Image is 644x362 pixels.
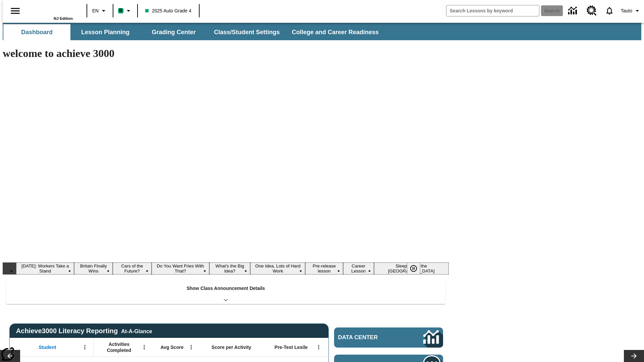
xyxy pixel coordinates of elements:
a: Home [29,3,73,16]
div: Home [29,2,73,20]
a: Data Center [334,327,443,348]
button: Lesson Planning [72,24,139,40]
button: Slide 1 Labor Day: Workers Take a Stand [16,262,74,275]
button: Slide 3 Cars of the Future? [113,262,152,275]
span: Data Center [338,334,401,341]
span: EN [92,7,99,14]
button: Slide 9 Sleepless in the Animal Kingdom [374,262,449,275]
span: 2025 Auto Grade 4 [145,7,192,14]
p: Show Class Announcement Details [186,285,265,292]
span: Pre-Test Lexile [275,344,308,350]
button: Dashboard [3,24,70,40]
button: Slide 4 Do You Want Fries With That? [152,262,209,275]
a: Notifications [601,2,618,19]
span: Achieve3000 Literacy Reporting [16,327,152,335]
input: search field [446,5,539,16]
button: Grading Center [140,24,207,40]
div: SubNavbar [3,24,385,40]
span: Score per Activity [212,344,252,350]
button: Boost Class color is mint green. Change class color [115,5,135,17]
div: At-A-Glance [121,327,152,335]
button: Open Menu [80,342,90,352]
a: Resource Center, Will open in new tab [583,2,601,20]
span: Tauto [621,7,632,14]
button: Slide 6 One Idea, Lots of Hard Work [250,262,305,275]
button: Lesson carousel, Next [624,350,644,362]
span: NJ Edition [54,16,73,20]
div: Pause [407,262,427,275]
button: Slide 8 Career Lesson [343,262,374,275]
button: Open side menu [5,1,25,21]
button: Open Menu [314,342,324,352]
button: Slide 7 Pre-release lesson [305,262,343,275]
button: Open Menu [186,342,196,352]
button: Slide 2 Britain Finally Wins [74,262,112,275]
h1: welcome to achieve 3000 [3,47,449,60]
span: Avg Score [160,344,183,350]
span: Activities Completed [97,341,141,353]
button: Language: EN, Select a language [89,5,111,17]
button: Open Menu [139,342,149,352]
button: Class/Student Settings [209,24,285,40]
span: B [119,6,122,15]
button: Slide 5 What's the Big Idea? [209,262,251,275]
button: Profile/Settings [618,5,644,17]
div: Show Class Announcement Details [6,281,445,304]
button: Pause [407,262,420,275]
div: SubNavbar [3,23,641,40]
a: Data Center [564,2,583,20]
span: Student [39,344,56,350]
button: College and Career Readiness [286,24,384,40]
